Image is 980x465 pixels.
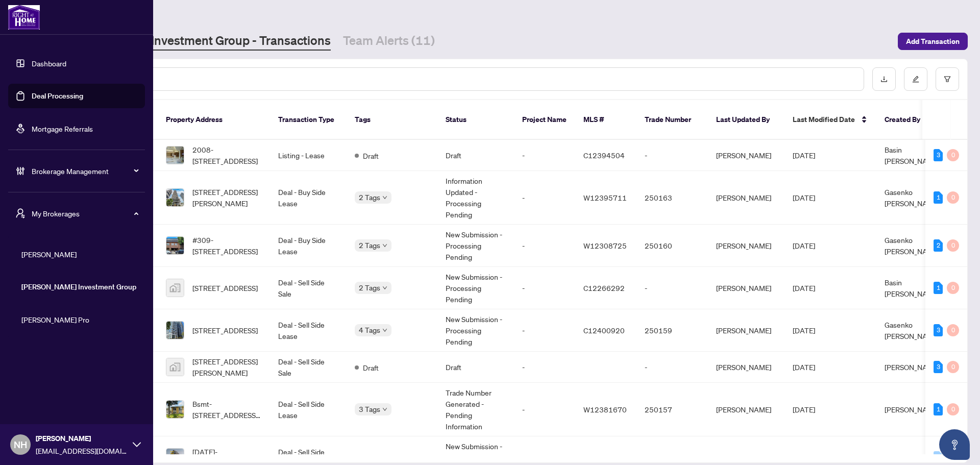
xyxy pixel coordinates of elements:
span: [DATE] [793,241,815,250]
span: [PERSON_NAME] [885,405,940,414]
td: - [514,171,575,225]
span: [DATE] [793,151,815,160]
span: filter [944,76,951,83]
img: thumbnail-img [166,358,184,376]
span: W12395711 [583,193,627,202]
td: Deal - Sell Side Sale [270,267,347,309]
td: - [636,352,708,383]
button: Add Transaction [898,33,968,50]
span: Duplicate Transaction [363,452,429,463]
span: #309-[STREET_ADDRESS] [192,234,262,257]
span: [STREET_ADDRESS] [192,282,258,293]
td: 250159 [636,309,708,352]
th: Last Modified Date [785,100,876,140]
span: Basin [PERSON_NAME] [885,145,940,165]
div: 0 [947,403,959,415]
div: 3 [934,324,943,336]
th: Property Address [158,100,270,140]
div: 0 [947,149,959,161]
td: Information Updated - Processing Pending [437,171,514,225]
span: down [382,285,387,290]
span: edit [912,76,919,83]
span: C12394504 [583,151,625,160]
img: thumbnail-img [166,322,184,339]
td: [PERSON_NAME] [708,225,785,267]
span: C12266292 [583,283,625,292]
td: - [514,309,575,352]
td: - [514,383,575,436]
td: Deal - Sell Side Sale [270,352,347,383]
td: - [514,352,575,383]
a: Team Alerts (11) [343,32,435,51]
span: [PERSON_NAME] [885,453,940,462]
td: - [514,267,575,309]
div: 0 [947,239,959,252]
div: 2 [934,239,943,252]
span: Gasenko [PERSON_NAME] [885,320,940,340]
div: 0 [947,324,959,336]
td: 250160 [636,225,708,267]
span: Brokerage Management [32,165,138,177]
span: 2 Tags [359,239,380,251]
span: down [382,195,387,200]
span: down [382,328,387,333]
span: [STREET_ADDRESS][PERSON_NAME] [192,186,262,209]
td: 250157 [636,383,708,436]
span: Basin [PERSON_NAME] [885,278,940,298]
td: [PERSON_NAME] [708,140,785,171]
th: Transaction Type [270,100,347,140]
button: edit [904,67,927,91]
span: [DATE] [793,362,815,372]
td: [PERSON_NAME] [708,383,785,436]
img: thumbnail-img [166,189,184,206]
span: Gasenko [PERSON_NAME] [885,235,940,256]
span: [DATE] [793,193,815,202]
div: 0 [947,282,959,294]
span: [PERSON_NAME] [885,362,940,372]
th: MLS # [575,100,636,140]
th: Last Updated By [708,100,785,140]
th: Tags [347,100,437,140]
a: Dashboard [32,59,66,68]
span: 4 Tags [359,324,380,336]
td: [PERSON_NAME] [708,267,785,309]
td: Deal - Sell Side Lease [270,309,347,352]
td: - [514,140,575,171]
div: 1 [934,403,943,415]
td: Deal - Buy Side Lease [270,171,347,225]
img: thumbnail-img [166,146,184,164]
span: [DATE] [793,405,815,414]
a: Mortgage Referrals [32,124,93,133]
span: [PERSON_NAME] [21,249,138,260]
span: [PERSON_NAME] [36,433,128,444]
a: Deal Processing [32,91,83,101]
span: [EMAIL_ADDRESS][DOMAIN_NAME] [36,445,128,456]
span: user-switch [15,208,26,218]
span: [STREET_ADDRESS] [192,325,258,336]
td: New Submission - Processing Pending [437,267,514,309]
span: down [382,407,387,412]
td: Deal - Sell Side Lease [270,383,347,436]
span: 3 Tags [359,403,380,415]
span: Bsmt-[STREET_ADDRESS][PERSON_NAME] [192,398,262,421]
span: [DATE] [793,283,815,292]
span: Add Transaction [906,33,960,50]
div: 0 [947,191,959,204]
td: [PERSON_NAME] [708,309,785,352]
button: filter [936,67,959,91]
button: Open asap [939,429,970,460]
button: download [872,67,896,91]
td: Draft [437,140,514,171]
span: W12341015 [583,453,627,462]
span: Last Modified Date [793,114,855,125]
td: - [636,267,708,309]
span: My Brokerages [32,208,138,219]
td: Draft [437,352,514,383]
td: Listing - Lease [270,140,347,171]
td: - [636,140,708,171]
span: [PERSON_NAME] Investment Group [21,281,138,292]
span: Draft [363,150,379,161]
td: [PERSON_NAME] [708,352,785,383]
div: 1 [934,282,943,294]
span: 2 Tags [359,191,380,203]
